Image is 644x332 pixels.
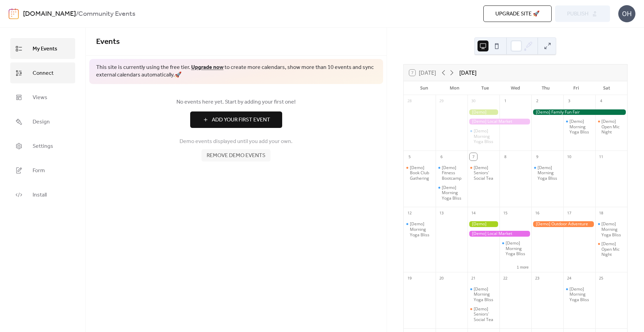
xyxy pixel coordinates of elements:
[78,8,135,21] b: Community Events
[565,274,573,282] div: 24
[459,69,476,77] div: [DATE]
[33,68,54,79] span: Connect
[468,231,531,237] div: [Demo] Local Market
[404,165,436,181] div: [Demo] Book Club Gathering
[470,274,477,282] div: 21
[561,81,591,95] div: Fri
[10,38,75,59] a: My Events
[538,165,561,181] div: [Demo] Morning Yoga Bliss
[207,152,265,160] span: Remove demo events
[436,165,468,181] div: [Demo] Fitness Bootcamp
[468,306,499,322] div: [Demo] Seniors' Social Tea
[191,62,223,73] a: Upgrade now
[438,97,445,105] div: 29
[499,240,531,257] div: [Demo] Morning Yoga Bliss
[474,286,497,303] div: [Demo] Morning Yoga Bliss
[468,109,499,115] div: [Demo] Gardening Workshop
[502,153,509,161] div: 8
[33,117,50,127] span: Design
[468,128,499,144] div: [Demo] Morning Yoga Bliss
[595,241,627,257] div: [Demo] Open Mic Night
[502,97,509,105] div: 1
[531,109,627,115] div: [Demo] Family Fun Fair
[96,111,376,128] a: Add Your First Event
[595,119,627,135] div: [Demo] Open Mic Night
[533,97,541,105] div: 2
[531,165,563,181] div: [Demo] Morning Yoga Bliss
[533,153,541,161] div: 9
[409,81,439,95] div: Sun
[76,8,78,21] b: /
[514,264,531,270] button: 1 more
[474,306,497,322] div: [Demo] Seniors' Social Tea
[597,209,605,217] div: 18
[468,286,499,303] div: [Demo] Morning Yoga Bliss
[597,97,605,105] div: 4
[601,119,624,135] div: [Demo] Open Mic Night
[531,81,561,95] div: Thu
[180,138,292,146] span: Demo events displayed until you add your own.
[10,87,75,108] a: Views
[470,81,500,95] div: Tue
[506,240,529,257] div: [Demo] Morning Yoga Bliss
[190,111,282,128] button: Add Your First Event
[404,221,436,237] div: [Demo] Morning Yoga Bliss
[502,209,509,217] div: 15
[10,62,75,83] a: Connect
[10,160,75,181] a: Form
[406,274,413,282] div: 19
[563,286,595,303] div: [Demo] Morning Yoga Bliss
[406,209,413,217] div: 12
[570,119,593,135] div: [Demo] Morning Yoga Bliss
[33,190,47,200] span: Install
[595,221,627,237] div: [Demo] Morning Yoga Bliss
[601,241,624,257] div: [Demo] Open Mic Night
[483,5,552,22] button: Upgrade site 🚀
[438,153,445,161] div: 6
[406,153,413,161] div: 5
[438,209,445,217] div: 13
[10,135,75,156] a: Settings
[570,286,593,303] div: [Demo] Morning Yoga Bliss
[601,221,624,237] div: [Demo] Morning Yoga Bliss
[96,34,120,49] span: Events
[10,184,75,205] a: Install
[565,153,573,161] div: 10
[406,97,413,105] div: 28
[470,209,477,217] div: 14
[565,97,573,105] div: 3
[212,116,270,124] span: Add Your First Event
[9,8,19,19] img: logo
[597,274,605,282] div: 25
[410,165,433,181] div: [Demo] Book Club Gathering
[468,221,499,227] div: [Demo] Gardening Workshop
[502,274,509,282] div: 22
[474,128,497,144] div: [Demo] Morning Yoga Bliss
[33,44,57,54] span: My Events
[500,81,530,95] div: Wed
[410,221,433,237] div: [Demo] Morning Yoga Bliss
[96,98,376,106] span: No events here yet. Start by adding your first one!
[202,149,271,162] button: Remove demo events
[565,209,573,217] div: 17
[495,10,540,18] span: Upgrade site 🚀
[442,165,465,181] div: [Demo] Fitness Bootcamp
[468,165,499,181] div: [Demo] Seniors' Social Tea
[10,111,75,132] a: Design
[436,185,468,201] div: [Demo] Morning Yoga Bliss
[618,5,635,22] div: OH
[597,153,605,161] div: 11
[468,119,531,125] div: [Demo] Local Market
[470,153,477,161] div: 7
[533,274,541,282] div: 23
[531,221,595,227] div: [Demo] Outdoor Adventure Day
[23,8,76,21] a: [DOMAIN_NAME]
[33,165,45,176] span: Form
[470,97,477,105] div: 30
[33,141,53,152] span: Settings
[96,64,376,79] span: This site is currently using the free tier. to create more calendars, show more than 10 events an...
[442,185,465,201] div: [Demo] Morning Yoga Bliss
[438,274,445,282] div: 20
[563,119,595,135] div: [Demo] Morning Yoga Bliss
[439,81,470,95] div: Mon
